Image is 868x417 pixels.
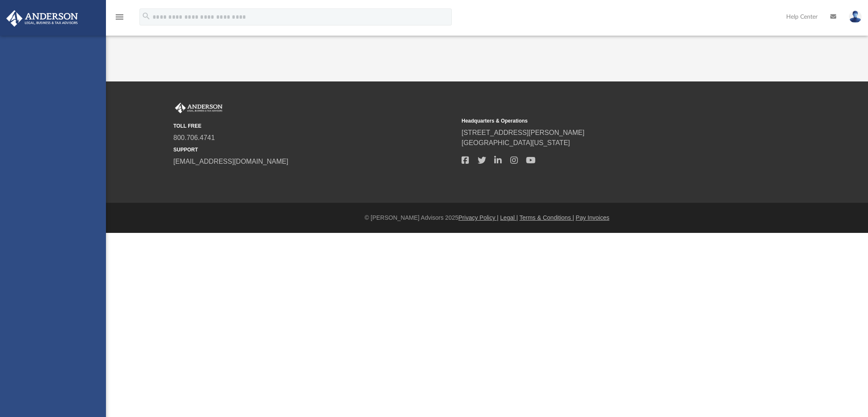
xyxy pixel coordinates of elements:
a: menu [114,16,125,22]
a: 800.706.4741 [173,134,215,141]
a: Pay Invoices [576,214,609,221]
small: TOLL FREE [173,122,456,130]
small: Headquarters & Operations [462,117,744,125]
img: User Pic [849,11,862,23]
i: search [142,11,151,21]
i: menu [114,12,125,22]
small: SUPPORT [173,146,456,154]
a: Legal | [500,214,518,221]
a: [GEOGRAPHIC_DATA][US_STATE] [462,139,570,146]
a: Terms & Conditions | [520,214,574,221]
a: Privacy Policy | [459,214,499,221]
a: [EMAIL_ADDRESS][DOMAIN_NAME] [173,158,288,165]
div: © [PERSON_NAME] Advisors 2025 [106,213,868,222]
img: Anderson Advisors Platinum Portal [4,10,81,27]
a: [STREET_ADDRESS][PERSON_NAME] [462,129,584,136]
img: Anderson Advisors Platinum Portal [173,103,224,114]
